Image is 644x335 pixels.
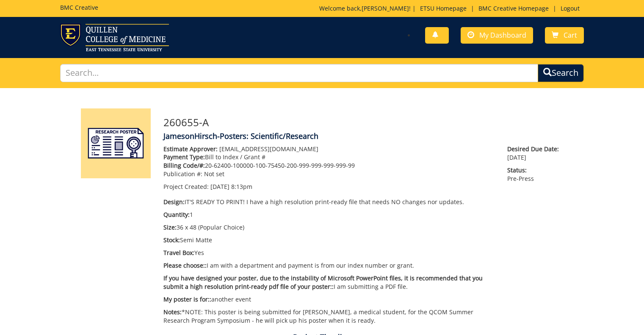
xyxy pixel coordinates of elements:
a: [PERSON_NAME] [362,4,409,12]
img: Product featured image [81,108,151,178]
span: Travel Box: [163,249,194,257]
a: Cart [545,27,584,44]
p: 20-62400-100000-100-75450-200-999-999-999-999-99 [163,161,495,170]
p: Pre-Press [507,166,563,183]
input: Search... [60,64,539,82]
span: Please choose:: [163,261,207,269]
span: Estimate Approver: [163,145,218,153]
a: Logout [556,4,584,12]
span: Desired Due Date: [507,145,563,153]
p: [DATE] [507,145,563,162]
span: Design: [163,198,185,206]
img: ETSU logo [60,24,169,51]
span: Stock: [163,236,180,244]
h5: BMC Creative [60,4,98,11]
button: Search [538,64,584,82]
span: Publication #: [163,170,202,178]
p: 1 [163,210,495,219]
span: My Dashboard [479,30,526,40]
span: Quantity: [163,210,190,219]
p: Bill to Index / Grant # [163,153,495,161]
span: My poster is for:: [163,295,211,303]
p: Yes [163,249,495,257]
span: Size: [163,223,177,231]
span: Notes: [163,308,182,316]
p: another event [163,295,495,304]
p: 36 x 48 (Popular Choice) [163,223,495,232]
span: Cart [564,30,577,40]
p: *NOTE: This poster is being submitted for [PERSON_NAME], a medical student, for the QCOM Summer R... [163,308,495,325]
span: [DATE] 8:13pm [210,183,252,191]
span: Status: [507,166,563,174]
p: I am with a department and payment is from our index number or grant. [163,261,495,270]
h3: 260655-A [163,117,564,128]
span: Payment Type: [163,153,205,161]
a: BMC Creative Homepage [474,4,553,12]
p: IT'S READY TO PRINT! I have a high resolution print-ready file that needs NO changes nor updates. [163,198,495,206]
span: Not set [204,170,224,178]
p: Welcome back, ! | | | [319,4,584,13]
span: Project Created: [163,183,209,191]
h4: JamesonHirsch-Posters: Scientific/Research [163,132,564,141]
a: My Dashboard [461,27,533,44]
a: ETSU Homepage [416,4,471,12]
span: Billing Code/#: [163,161,205,169]
p: Semi Matte [163,236,495,244]
p: [EMAIL_ADDRESS][DOMAIN_NAME] [163,145,495,153]
p: I am submitting a PDF file. [163,274,495,291]
span: If you have designed your poster, due to the instability of Microsoft PowerPoint files, it is rec... [163,274,483,291]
